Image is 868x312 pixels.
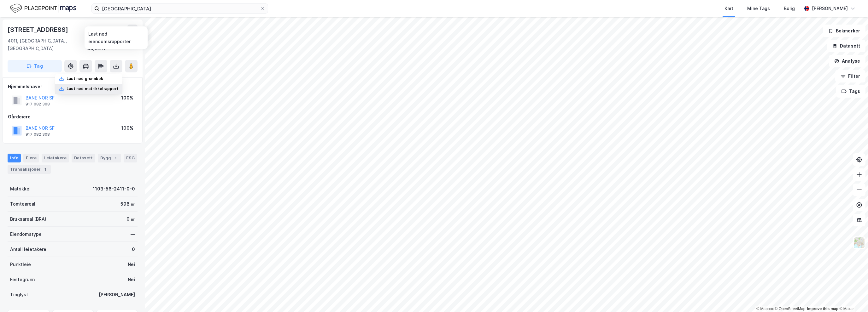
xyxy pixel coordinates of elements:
[784,5,795,12] div: Bolig
[775,307,806,311] a: OpenStreetMap
[8,83,137,90] div: Hjemmelshaver
[93,185,135,193] div: 1103-56-2411-0-0
[10,261,31,268] div: Punktleie
[124,154,137,162] div: ESG
[132,246,135,253] div: 0
[724,5,733,12] div: Kart
[120,200,135,208] div: 598 ㎡
[131,230,135,238] div: —
[67,76,103,81] div: Last ned grunnbok
[10,3,76,14] img: logo.f888ab2527a4732fd821a326f86c7f29.svg
[8,60,62,72] button: Tag
[8,154,21,162] div: Info
[836,85,865,98] button: Tags
[10,246,46,253] div: Antall leietakere
[128,276,135,283] div: Nei
[126,215,135,223] div: 0 ㎡
[10,230,42,238] div: Eiendomstype
[26,132,50,137] div: 917 082 308
[756,307,774,311] a: Mapbox
[853,237,865,249] img: Z
[8,37,87,52] div: 4011, [GEOGRAPHIC_DATA], [GEOGRAPHIC_DATA]
[10,185,31,193] div: Matrikkel
[836,282,868,312] div: Kontrollprogram for chat
[8,25,69,35] div: [STREET_ADDRESS]
[10,200,35,208] div: Tomteareal
[747,5,770,12] div: Mine Tags
[829,55,865,67] button: Analyse
[121,94,133,102] div: 100%
[99,291,135,298] div: [PERSON_NAME]
[98,154,121,162] div: Bygg
[72,154,95,162] div: Datasett
[67,86,119,91] div: Last ned matrikkelrapport
[26,102,50,107] div: 917 082 308
[23,154,39,162] div: Eiere
[10,291,28,298] div: Tinglyst
[99,4,260,13] input: Søk på adresse, matrikkel, gårdeiere, leietakere eller personer
[835,70,865,82] button: Filter
[42,166,48,173] div: 1
[812,5,848,12] div: [PERSON_NAME]
[807,307,838,311] a: Improve this map
[823,25,865,37] button: Bokmerker
[87,37,138,52] div: [GEOGRAPHIC_DATA], 56/2411
[8,165,51,174] div: Transaksjoner
[10,276,35,283] div: Festegrunn
[112,155,119,161] div: 1
[128,261,135,268] div: Nei
[836,282,868,312] iframe: Chat Widget
[42,154,69,162] div: Leietakere
[10,215,46,223] div: Bruksareal (BRA)
[8,113,137,121] div: Gårdeiere
[827,40,865,52] button: Datasett
[121,124,133,132] div: 100%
